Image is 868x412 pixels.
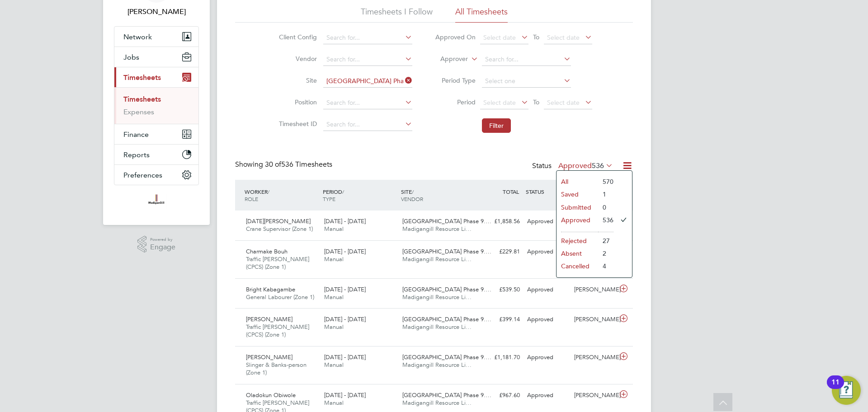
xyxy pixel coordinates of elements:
span: [DATE] - [DATE] [324,353,366,361]
li: 1 [598,188,613,201]
span: Manual [324,225,344,233]
span: Finance [123,130,149,139]
label: Timesheet ID [276,120,317,128]
span: [GEOGRAPHIC_DATA] Phase 9.… [402,353,491,361]
button: Timesheets [114,67,198,87]
div: [PERSON_NAME] [571,312,618,327]
span: Select date [483,98,516,107]
span: 536 [592,161,604,170]
li: All Timesheets [455,6,508,23]
div: £1,858.56 [476,214,524,229]
span: 30 of [265,160,281,169]
a: Go to home page [114,194,199,209]
span: Select date [547,98,580,107]
span: [DATE] - [DATE] [324,248,366,255]
input: Search for... [482,53,571,66]
input: Search for... [323,118,412,131]
span: Jobs [123,53,139,61]
span: Traffic [PERSON_NAME] (CPCS) (Zone 1) [246,323,309,338]
div: £399.14 [476,312,524,327]
span: / [268,188,269,195]
span: [GEOGRAPHIC_DATA] Phase 9.… [402,286,491,293]
span: Madigangill Resource Li… [402,361,472,369]
span: [DATE] - [DATE] [324,391,366,399]
label: Client Config [276,33,317,41]
button: Preferences [114,165,198,185]
span: TYPE [323,195,335,202]
div: Approved [524,312,571,327]
span: Charmake Bouh [246,248,288,255]
span: General Labourer (Zone 1) [246,293,314,301]
span: Manual [324,255,344,263]
li: Saved [557,188,598,201]
span: [GEOGRAPHIC_DATA] Phase 9.… [402,315,491,323]
li: 27 [598,234,613,247]
label: Approved [558,161,613,170]
input: Search for... [323,75,412,88]
div: 11 [831,382,840,394]
div: Approved [524,244,571,259]
button: Finance [114,124,198,144]
span: / [412,188,414,195]
input: Search for... [323,32,412,44]
span: [PERSON_NAME] [246,315,292,323]
span: Madigangill Resource Li… [402,323,472,331]
span: Traffic [PERSON_NAME] (CPCS) (Zone 1) [246,255,309,271]
span: [DATE] - [DATE] [324,315,366,323]
li: 536 [598,214,613,226]
label: Vendor [276,55,317,63]
a: Timesheets [123,95,161,103]
span: Manual [324,293,344,301]
span: Crane Supervisor (Zone 1) [246,225,313,233]
div: [PERSON_NAME] [571,388,618,403]
span: Manual [324,399,344,407]
button: Reports [114,145,198,164]
li: Cancelled [557,260,598,272]
span: Select date [483,33,516,42]
img: madigangill-logo-retina.png [146,194,166,209]
li: All [557,175,598,188]
span: Timesheets [123,73,161,82]
span: Network [123,33,152,41]
div: WORKER [242,183,321,207]
button: Open Resource Center, 11 new notifications [832,376,861,405]
li: Rejected [557,234,598,247]
span: Madigangill Resource Li… [402,399,472,407]
span: Bright Kabagambe [246,286,295,293]
li: Approved [557,214,598,226]
label: Site [276,76,317,84]
span: Slinger & Banks-person (Zone 1) [246,361,307,376]
span: [DATE][PERSON_NAME] [246,217,311,225]
div: Approved [524,282,571,297]
div: [PERSON_NAME] [571,282,618,297]
div: £1,181.70 [476,350,524,365]
input: Search for... [323,53,412,66]
span: To [530,96,542,108]
span: [GEOGRAPHIC_DATA] Phase 9.… [402,248,491,255]
button: Filter [482,118,511,133]
span: [GEOGRAPHIC_DATA] Phase 9.… [402,217,491,225]
span: [DATE] - [DATE] [324,286,366,293]
div: Approved [524,388,571,403]
a: Powered byEngage [137,236,176,253]
li: Absent [557,247,598,260]
span: Madigangill Resource Li… [402,293,472,301]
span: Engage [150,243,175,251]
li: 570 [598,175,613,188]
span: Oladokun Obiwole [246,391,296,399]
li: 0 [598,201,613,214]
input: Select one [482,75,571,88]
li: 2 [598,247,613,260]
a: Expenses [123,108,154,116]
span: [DATE] - [DATE] [324,217,366,225]
div: Approved [524,214,571,229]
button: Network [114,27,198,47]
span: [PERSON_NAME] [246,353,292,361]
span: [GEOGRAPHIC_DATA] Phase 9.… [402,391,491,399]
div: £229.81 [476,244,524,259]
div: Status [532,160,615,173]
label: Approver [427,55,468,64]
span: Reports [123,150,150,159]
li: 4 [598,260,613,272]
div: £539.50 [476,282,524,297]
